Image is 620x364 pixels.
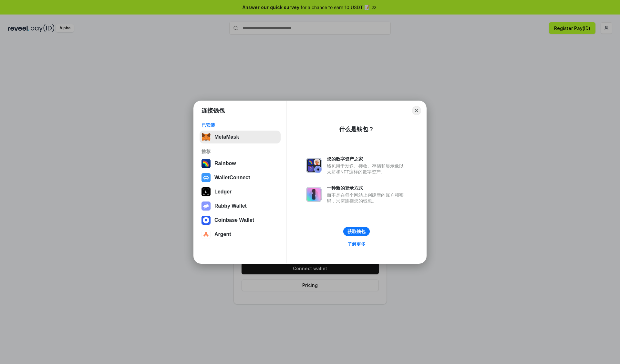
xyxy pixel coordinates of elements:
[201,173,211,182] img: svg+xml,%3Csvg%20width%3D%2228%22%20height%3D%2228%22%20viewBox%3D%220%200%2028%2028%22%20fill%3D...
[214,203,247,209] div: Rabby Wallet
[200,185,281,198] button: Ledger
[327,185,407,191] div: 一种新的登录方式
[214,231,231,237] div: Argent
[343,227,370,236] button: 获取钱包
[306,187,322,202] img: svg+xml,%3Csvg%20xmlns%3D%22http%3A%2F%2Fwww.w3.org%2F2000%2Fsvg%22%20fill%3D%22none%22%20viewBox...
[214,134,239,140] div: MetaMask
[344,240,369,248] a: 了解更多
[200,131,281,143] button: MetaMask
[412,106,421,115] button: Close
[200,171,281,184] button: WalletConnect
[214,189,232,195] div: Ledger
[201,202,211,211] img: svg+xml,%3Csvg%20xmlns%3D%22http%3A%2F%2Fwww.w3.org%2F2000%2Fsvg%22%20fill%3D%22none%22%20viewBox...
[200,200,281,212] button: Rabby Wallet
[201,216,211,225] img: svg+xml,%3Csvg%20width%3D%2228%22%20height%3D%2228%22%20viewBox%3D%220%200%2028%2028%22%20fill%3D...
[327,156,407,162] div: 您的数字资产之家
[214,161,236,166] div: Rainbow
[214,175,250,181] div: WalletConnect
[306,158,322,173] img: svg+xml,%3Csvg%20xmlns%3D%22http%3A%2F%2Fwww.w3.org%2F2000%2Fsvg%22%20fill%3D%22none%22%20viewBox...
[347,241,366,247] div: 了解更多
[201,159,211,168] img: svg+xml,%3Csvg%20width%3D%22120%22%20height%3D%22120%22%20viewBox%3D%220%200%20120%20120%22%20fil...
[200,157,281,170] button: Rainbow
[214,217,254,223] div: Coinbase Wallet
[201,133,211,142] img: svg+xml,%3Csvg%20fill%3D%22none%22%20height%3D%2233%22%20viewBox%3D%220%200%2035%2033%22%20width%...
[201,187,211,196] img: svg+xml,%3Csvg%20xmlns%3D%22http%3A%2F%2Fwww.w3.org%2F2000%2Fsvg%22%20width%3D%2228%22%20height%3...
[347,229,366,234] div: 获取钱包
[327,163,407,175] div: 钱包用于发送、接收、存储和显示像以太坊和NFT这样的数字资产。
[201,107,225,114] h1: 连接钱包
[201,149,279,154] div: 推荐
[339,125,374,133] div: 什么是钱包？
[200,214,281,227] button: Coinbase Wallet
[201,122,279,128] div: 已安装
[327,192,407,204] div: 而不是在每个网站上创建新的账户和密码，只需连接您的钱包。
[201,230,211,239] img: svg+xml,%3Csvg%20width%3D%2228%22%20height%3D%2228%22%20viewBox%3D%220%200%2028%2028%22%20fill%3D...
[200,228,281,241] button: Argent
